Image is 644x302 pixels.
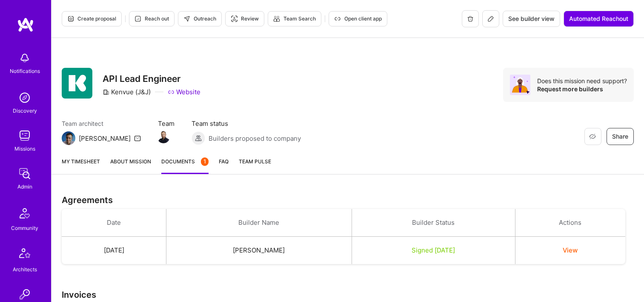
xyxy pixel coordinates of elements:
[14,203,35,224] img: Community
[157,131,170,143] img: Team Member Avatar
[168,87,200,96] a: Website
[161,157,209,174] a: Documents1
[192,131,205,145] img: Builders proposed to company
[134,135,141,142] i: icon Mail
[569,15,628,23] span: Automated Reachout
[135,15,169,23] span: Reach out
[209,134,301,143] span: Builders proposed to company
[79,134,131,143] div: [PERSON_NAME]
[607,128,634,145] button: Share
[166,209,352,237] th: Builder Name
[14,144,35,153] div: Missions
[62,11,122,26] button: Create proposal
[62,290,634,300] h3: Invoices
[14,244,35,265] img: Architects
[110,157,151,174] a: About Mission
[161,157,209,166] span: Documents
[510,75,530,95] img: Avatar
[166,237,352,264] td: [PERSON_NAME]
[537,85,627,93] div: Request more builders
[564,11,634,27] button: Automated Reachout
[13,106,37,115] div: Discovery
[537,77,627,85] div: Does this mission need support?
[62,195,634,205] h3: Agreements
[62,119,141,128] span: Team architect
[62,237,166,264] td: [DATE]
[10,67,40,75] div: Notifications
[16,127,33,144] img: teamwork
[192,119,301,128] span: Team status
[589,133,596,140] i: icon EyeClosed
[225,11,264,26] button: Review
[103,73,200,84] h3: API Lead Engineer
[158,119,175,128] span: Team
[183,15,216,23] span: Outreach
[231,15,238,22] i: icon Targeter
[62,131,75,145] img: Team Architect
[67,15,116,23] span: Create proposal
[11,224,38,232] div: Community
[16,49,33,67] img: bell
[268,11,321,26] button: Team Search
[62,157,100,174] a: My timesheet
[239,157,271,174] a: Team Pulse
[103,89,109,96] i: icon CompanyGray
[103,87,151,96] div: Kenvue (J&J)
[515,209,625,237] th: Actions
[612,132,628,141] span: Share
[16,89,33,106] img: discovery
[508,15,555,23] span: See builder view
[129,11,175,26] button: Reach out
[17,182,32,191] div: Admin
[329,11,387,26] button: Open client app
[13,265,37,274] div: Architects
[62,68,92,99] img: Company Logo
[158,130,169,144] a: Team Member Avatar
[62,209,166,237] th: Date
[334,15,382,23] span: Open client app
[231,15,259,23] span: Review
[503,11,560,27] button: See builder view
[219,157,229,174] a: FAQ
[563,246,578,255] button: View
[178,11,222,26] button: Outreach
[16,165,33,182] img: admin teamwork
[352,209,515,237] th: Builder Status
[67,15,74,22] i: icon Proposal
[17,17,34,32] img: logo
[201,157,209,166] div: 1
[362,246,505,255] div: Signed [DATE]
[273,15,316,23] span: Team Search
[239,158,271,165] span: Team Pulse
